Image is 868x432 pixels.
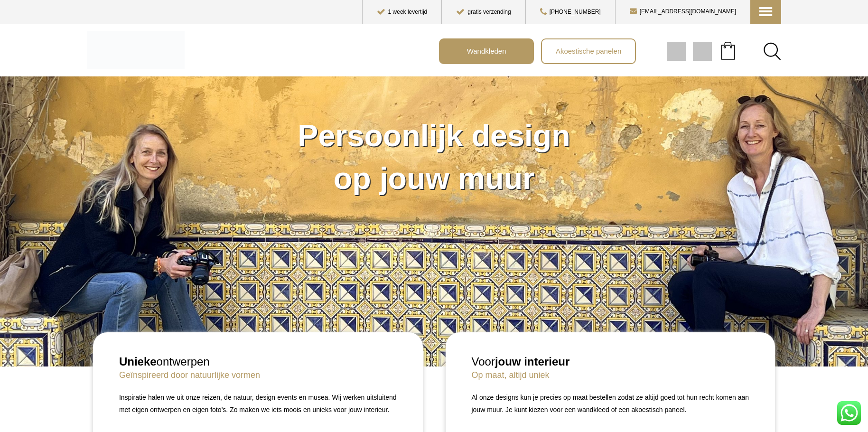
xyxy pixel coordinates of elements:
[440,39,533,63] a: Wandkleden
[298,119,570,153] span: Persoonlijk design
[763,42,781,60] a: Search
[119,355,157,368] strong: Unieke
[667,42,686,61] img: gif;base64,R0lGODdhAQABAPAAAMPDwwAAACwAAAAAAQABAAACAkQBADs=
[712,38,744,62] a: Your cart
[472,391,749,416] p: Al onze designs kun je precies op maat bestellen zodat ze altijd goed tot hun recht komen aan jou...
[119,391,397,416] p: Inspiratie halen we uit onze reizen, de natuur, design events en musea. Wij werken uitsluitend me...
[542,39,635,63] a: Akoestische panelen
[495,355,569,368] strong: jouw interieur
[334,161,535,196] span: op jouw muur
[119,369,397,381] h4: Geïnspireerd door natuurlijke vormen
[472,369,749,381] h4: Op maat, altijd uniek
[551,43,626,58] span: Akoestische panelen
[462,43,512,58] span: Wandkleden
[439,38,788,64] nav: Main menu
[693,42,712,61] img: gif;base64,R0lGODdhAQABAPAAAMPDwwAAACwAAAAAAQABAAACAkQBADs=
[87,31,185,69] img: Kleedup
